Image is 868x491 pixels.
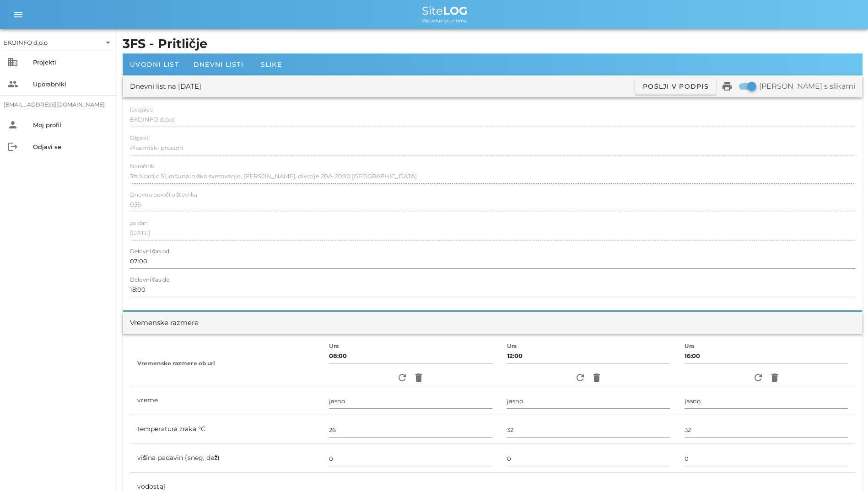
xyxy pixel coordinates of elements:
[13,9,24,20] i: menu
[130,135,149,142] label: Objekt
[102,37,113,48] i: arrow_drop_down
[575,372,586,383] i: refresh
[422,4,468,17] span: Site
[822,447,868,491] div: Pripomoček za klepet
[130,415,322,444] td: temperatura zraka °C
[194,60,243,69] span: Dnevni listi
[33,143,110,150] div: Odjavi se
[130,318,199,328] div: Vremenske razmere
[7,141,18,152] i: logout
[422,18,468,24] span: We value your time.
[759,82,855,91] label: [PERSON_NAME] s slikami
[507,343,517,350] label: Ura
[33,80,110,88] div: Uporabniki
[635,78,716,95] button: Pošlji v podpis
[123,35,863,53] h1: 3FS - Pritličje
[130,220,148,227] label: za dan
[642,82,709,91] span: Pošlji v podpis
[443,4,468,17] b: LOG
[685,343,695,350] label: Ura
[769,372,780,383] i: delete
[591,372,602,383] i: delete
[33,59,110,66] div: Projekti
[4,38,48,47] div: EKOINFO d.o.o
[261,60,282,69] span: Slike
[130,386,322,415] td: vreme
[33,121,110,128] div: Moj profil
[822,447,868,491] iframe: Chat Widget
[130,163,154,170] label: Naročnik
[413,372,424,383] i: delete
[7,79,18,90] i: people
[397,372,408,383] i: refresh
[753,372,764,383] i: refresh
[130,81,201,92] div: Dnevni list na [DATE]
[329,343,339,350] label: Ura
[7,119,18,130] i: person
[722,81,733,92] i: print
[130,60,179,69] span: Uvodni list
[130,107,153,113] label: Izvajalec
[130,192,197,198] label: Dnevno poročilo številka
[7,57,18,68] i: business
[4,35,113,50] div: EKOINFO d.o.o
[130,277,169,283] label: Delovni čas do
[130,444,322,473] td: višina padavin (sneg, dež)
[130,248,169,255] label: Delovni čas od
[130,341,322,386] th: Vremenske razmere ob uri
